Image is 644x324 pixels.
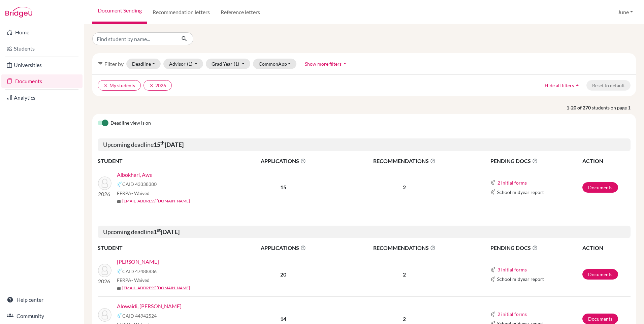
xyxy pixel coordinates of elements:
a: Documents [1,74,83,88]
th: ACTION [582,244,631,252]
span: mail [117,286,121,290]
span: Filter by [104,61,124,67]
button: clear2026 [143,80,172,91]
a: Documents [582,314,618,324]
a: Students [1,42,83,55]
b: 15 [DATE] [154,141,184,148]
img: Albokhari, Aws [98,176,111,190]
span: mail [117,199,121,203]
span: (1) [187,61,192,67]
a: Universities [1,58,83,72]
span: (1) [234,61,239,67]
a: Community [1,309,83,323]
b: 1 [DATE] [154,228,180,235]
span: School midyear report [497,276,544,283]
p: 2 [334,315,474,323]
p: 2026 [98,190,111,198]
span: FERPA [117,277,150,284]
button: Grad Year(1) [206,59,250,69]
button: Deadline [126,59,161,69]
span: APPLICATIONS [233,157,334,165]
i: arrow_drop_up [574,82,581,89]
span: - Waived [131,277,150,283]
img: Common App logo [490,180,496,185]
img: Almanie, Mohammed [98,264,111,277]
span: PENDING DOCS [490,244,582,252]
span: PENDING DOCS [490,157,582,165]
a: [EMAIL_ADDRESS][DOMAIN_NAME] [122,198,190,204]
button: clearMy students [98,80,141,91]
p: 2 [334,270,474,279]
button: CommonApp [253,59,297,69]
h5: Upcoming deadline [98,226,631,238]
span: Deadline view is on [110,119,151,127]
strong: 1-20 of 270 [567,104,592,111]
img: Bridge-U [5,7,32,18]
i: filter_list [98,61,103,66]
sup: st [157,227,161,233]
p: 2026 [98,277,111,285]
th: ACTION [582,157,631,165]
a: Documents [582,269,618,280]
img: Common App logo [490,189,496,195]
span: Show more filters [305,61,342,67]
span: FERPA [117,190,150,197]
a: Documents [582,182,618,193]
b: 14 [280,316,286,322]
span: RECOMMENDATIONS [334,244,474,252]
b: 15 [280,184,286,190]
i: clear [103,83,108,88]
a: [PERSON_NAME] [117,258,159,266]
button: Reset to default [586,80,631,91]
span: CAID 44942524 [122,312,157,319]
i: clear [149,83,154,88]
a: Help center [1,293,83,306]
p: 2 [334,183,474,191]
img: Common App logo [117,268,122,274]
button: Show more filtersarrow_drop_up [299,59,354,69]
input: Find student by name... [92,32,176,45]
i: arrow_drop_up [342,60,348,67]
span: RECOMMENDATIONS [334,157,474,165]
button: Advisor(1) [163,59,203,69]
span: students on page 1 [592,104,636,111]
sup: th [160,140,165,145]
button: 2 initial forms [497,310,527,318]
b: 20 [280,271,286,278]
button: 2 initial forms [497,179,527,187]
button: Hide all filtersarrow_drop_up [539,80,586,91]
a: Home [1,26,83,39]
span: CAID 47488836 [122,268,157,275]
th: STUDENT [98,157,232,165]
button: June [615,6,636,19]
span: APPLICATIONS [233,244,334,252]
th: STUDENT [98,244,232,252]
img: Common App logo [490,277,496,282]
img: Common App logo [490,267,496,272]
span: CAID 43338380 [122,181,157,188]
img: Common App logo [490,312,496,317]
img: Common App logo [117,313,122,318]
a: Analytics [1,91,83,104]
span: Hide all filters [545,83,574,88]
span: - Waived [131,190,150,196]
button: 3 initial forms [497,266,527,273]
a: Albokhari, Aws [117,171,152,179]
img: Common App logo [117,182,122,187]
span: School midyear report [497,189,544,196]
img: Alowaidi, Yousef [98,308,111,322]
a: [EMAIL_ADDRESS][DOMAIN_NAME] [122,285,190,291]
a: Alowaidi, [PERSON_NAME] [117,302,182,310]
h5: Upcoming deadline [98,138,631,151]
